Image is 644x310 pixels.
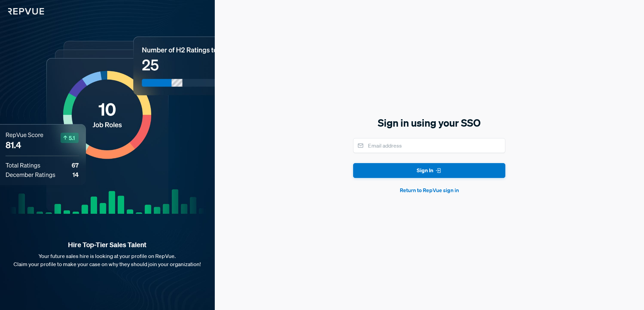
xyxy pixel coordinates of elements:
button: Return to RepVue sign in [353,186,505,194]
h5: Sign in using your SSO [353,116,505,130]
strong: Hire Top-Tier Sales Talent [11,240,204,249]
input: Email address [353,138,505,153]
p: Your future sales hire is looking at your profile on RepVue. Claim your profile to make your case... [11,252,204,268]
button: Sign In [353,163,505,178]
